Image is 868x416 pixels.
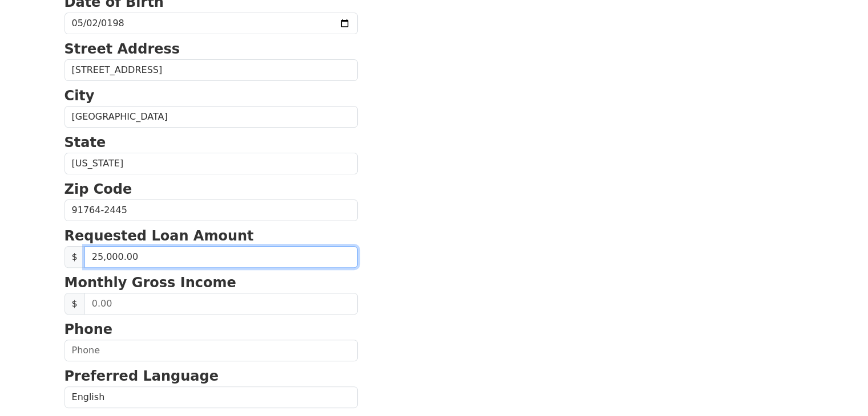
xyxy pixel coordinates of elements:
[64,134,106,150] strong: State
[64,293,85,315] span: $
[64,88,95,104] strong: City
[64,228,254,244] strong: Requested Loan Amount
[64,272,358,293] p: Monthly Gross Income
[64,368,219,384] strong: Preferred Language
[64,199,358,221] input: Zip Code
[64,106,358,128] input: City
[84,293,358,315] input: 0.00
[84,246,358,268] input: 0.00
[64,181,132,197] strong: Zip Code
[64,340,358,361] input: Phone
[64,41,180,57] strong: Street Address
[64,246,85,268] span: $
[64,321,113,337] strong: Phone
[64,59,358,81] input: Street Address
